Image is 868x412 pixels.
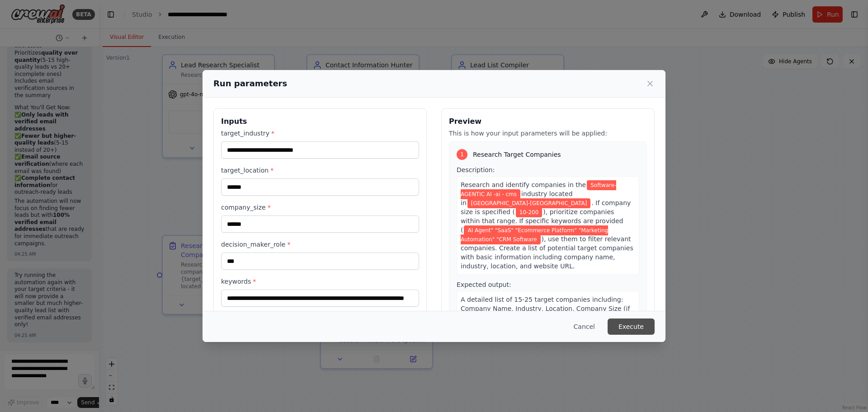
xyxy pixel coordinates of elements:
[213,77,287,90] h2: Run parameters
[461,180,616,199] span: Variable: target_industry
[461,181,586,188] span: Research and identify companies in the
[461,225,608,244] span: Variable: keywords
[473,150,561,159] span: Research Target Companies
[461,208,623,234] span: ), prioritize companies within that range. If specific keywords are provided (
[467,198,591,208] span: Variable: target_location
[516,207,542,217] span: Variable: company_size
[221,116,419,127] h3: Inputs
[457,149,467,160] div: 1
[221,277,419,286] label: keywords
[461,235,633,270] span: ), use them to filter relevant companies. Create a list of potential target companies with basic ...
[221,129,419,138] label: target_industry
[449,116,647,127] h3: Preview
[457,281,511,288] span: Expected output:
[457,166,495,173] span: Description:
[608,318,655,335] button: Execute
[221,240,419,249] label: decision_maker_role
[221,166,419,175] label: target_location
[461,296,632,348] span: A detailed list of 15-25 target companies including: Company Name, Industry, Location, Company Si...
[566,318,602,335] button: Cancel
[449,129,647,138] p: This is how your input parameters will be applied:
[221,203,419,212] label: company_size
